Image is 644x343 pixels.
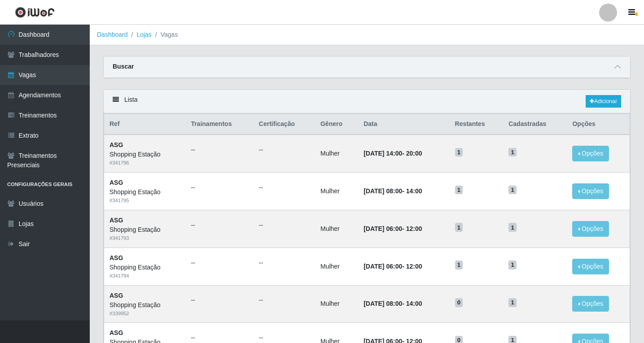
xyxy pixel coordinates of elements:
strong: - [364,263,422,270]
span: 1 [508,298,517,307]
span: 1 [508,261,517,269]
span: 0 [455,298,463,307]
ul: -- [191,221,248,230]
td: Mulher [315,173,358,210]
li: Vagas [152,30,178,39]
span: 1 [455,186,463,195]
span: 1 [455,148,463,157]
strong: - [364,150,422,157]
strong: ASG [110,329,123,336]
strong: ASG [110,217,123,224]
time: [DATE] 08:00 [364,187,402,195]
button: Opções [572,259,609,274]
div: Shopping Estação [110,263,180,272]
time: [DATE] 06:00 [364,263,402,270]
time: 12:00 [406,225,422,232]
button: Opções [572,296,609,312]
span: 1 [508,148,517,157]
button: Opções [572,146,609,161]
div: # 341794 [110,272,180,280]
time: [DATE] 06:00 [364,225,402,232]
th: Data [358,114,449,135]
a: Dashboard [97,31,128,38]
time: 12:00 [406,263,422,270]
th: Trainamentos [185,114,253,135]
div: Shopping Estação [110,150,180,159]
td: Mulher [315,135,358,172]
strong: Buscar [113,63,134,70]
th: Cadastradas [503,114,567,135]
span: 1 [455,223,463,232]
button: Opções [572,221,609,237]
span: 1 [508,186,517,195]
a: Adicionar [586,95,621,108]
div: Shopping Estação [110,225,180,234]
button: Opções [572,183,609,199]
ul: -- [191,333,248,343]
ul: -- [259,258,310,268]
ul: -- [259,183,310,192]
ul: -- [259,145,310,155]
span: 1 [508,223,517,232]
ul: -- [259,295,310,305]
strong: - [364,300,422,307]
ul: -- [191,258,248,268]
time: 14:00 [406,187,422,195]
div: # 341793 [110,234,180,242]
strong: ASG [110,179,123,186]
strong: ASG [110,254,123,261]
div: Shopping Estação [110,187,180,197]
ul: -- [191,145,248,155]
nav: breadcrumb [90,25,644,45]
th: Gênero [315,114,358,135]
div: # 341795 [110,197,180,204]
th: Opções [567,114,630,135]
strong: - [364,225,422,232]
ul: -- [191,183,248,192]
a: Lojas [136,31,151,38]
th: Ref [104,114,186,135]
strong: - [364,187,422,195]
th: Restantes [450,114,504,135]
ul: -- [259,333,310,343]
div: Shopping Estação [110,300,180,310]
ul: -- [191,295,248,305]
img: CoreUI Logo [15,7,55,18]
td: Mulher [315,210,358,247]
strong: ASG [110,141,123,148]
time: 14:00 [406,300,422,307]
time: 20:00 [406,150,422,157]
span: 1 [455,261,463,269]
div: Lista [104,90,630,113]
td: Mulher [315,247,358,285]
strong: ASG [110,292,123,299]
th: Certificação [254,114,315,135]
time: [DATE] 08:00 [364,300,402,307]
div: # 339952 [110,310,180,317]
ul: -- [259,221,310,230]
div: # 341796 [110,159,180,167]
td: Mulher [315,285,358,323]
time: [DATE] 14:00 [364,150,402,157]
